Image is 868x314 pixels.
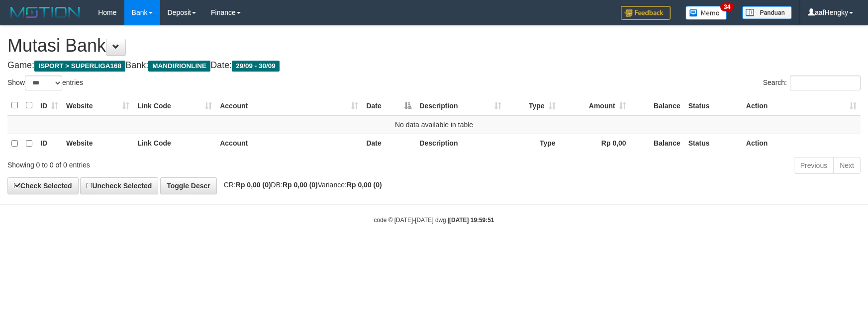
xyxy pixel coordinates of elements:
[216,96,362,115] th: Account: activate to sort column ascending
[742,134,861,153] th: Action
[232,61,280,72] span: 29/09 - 30/09
[742,96,861,115] th: Action: activate to sort column ascending
[62,134,133,153] th: Website
[685,6,727,20] img: Button%20Memo.svg
[7,5,83,20] img: MOTION_logo.png
[25,76,62,90] select: Showentries
[216,134,362,153] th: Account
[36,134,62,153] th: ID
[621,6,671,20] img: Feedback.jpg
[80,177,158,194] a: Uncheck Selected
[133,96,216,115] th: Link Code: activate to sort column ascending
[283,181,318,189] strong: Rp 0,00 (0)
[794,157,834,174] a: Previous
[560,96,630,115] th: Amount: activate to sort column ascending
[219,181,382,189] span: CR: DB: Variance:
[415,96,505,115] th: Description: activate to sort column ascending
[236,181,271,189] strong: Rp 0,00 (0)
[630,134,684,153] th: Balance
[7,156,354,170] div: Showing 0 to 0 of 0 entries
[720,2,734,11] span: 34
[833,157,861,174] a: Next
[7,115,861,134] td: No data available in table
[449,217,494,224] strong: [DATE] 19:59:51
[374,217,494,224] small: code © [DATE]-[DATE] dwg |
[684,134,742,153] th: Status
[790,76,861,90] input: Search:
[415,134,505,153] th: Description
[505,96,560,115] th: Type: activate to sort column ascending
[62,96,133,115] th: Website: activate to sort column ascending
[347,181,382,189] strong: Rp 0,00 (0)
[148,61,210,72] span: MANDIRIONLINE
[133,134,216,153] th: Link Code
[160,177,217,194] a: Toggle Descr
[34,61,125,72] span: ISPORT > SUPERLIGA168
[36,96,62,115] th: ID: activate to sort column ascending
[7,177,79,194] a: Check Selected
[362,134,415,153] th: Date
[684,96,742,115] th: Status
[362,96,415,115] th: Date: activate to sort column descending
[742,6,792,19] img: panduan.png
[7,76,83,90] label: Show entries
[763,76,861,90] label: Search:
[7,36,861,56] h1: Mutasi Bank
[630,96,684,115] th: Balance
[505,134,560,153] th: Type
[560,134,630,153] th: Rp 0,00
[7,61,861,71] h4: Game: Bank: Date:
